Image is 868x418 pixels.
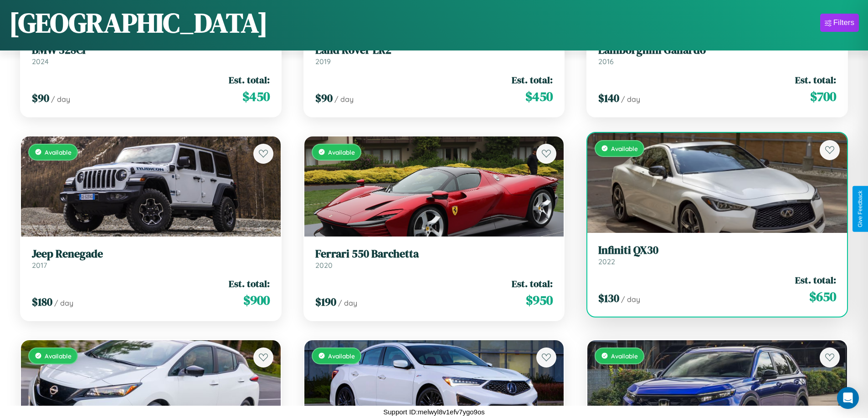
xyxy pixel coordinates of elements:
[54,298,73,307] span: / day
[512,73,553,86] span: Est. total:
[242,87,270,106] span: $ 450
[32,247,270,261] h3: Jeep Renegade
[795,73,836,86] span: Est. total:
[32,91,49,106] span: $ 90
[611,352,638,360] span: Available
[598,44,836,66] a: Lamborghini Gallardo2016
[9,4,268,41] h1: [GEOGRAPHIC_DATA]
[315,91,333,106] span: $ 90
[525,87,553,106] span: $ 450
[809,287,836,306] span: $ 650
[32,247,270,270] a: Jeep Renegade2017
[328,352,355,360] span: Available
[621,295,640,304] span: / day
[598,244,836,266] a: Infiniti QX302022
[229,73,270,86] span: Est. total:
[315,261,333,270] span: 2020
[820,14,859,32] button: Filters
[837,387,859,409] div: Open Intercom Messenger
[315,247,553,261] h3: Ferrari 550 Barchetta
[598,257,615,266] span: 2022
[32,57,49,66] span: 2024
[598,291,619,306] span: $ 130
[810,87,836,106] span: $ 700
[32,294,52,309] span: $ 180
[32,44,270,66] a: BMW 328Ci2024
[229,277,270,290] span: Est. total:
[512,277,553,290] span: Est. total:
[51,95,70,104] span: / day
[315,294,336,309] span: $ 190
[315,57,331,66] span: 2019
[526,291,553,309] span: $ 950
[243,291,270,309] span: $ 900
[45,352,72,360] span: Available
[611,145,638,152] span: Available
[32,261,47,270] span: 2017
[598,244,836,257] h3: Infiniti QX30
[45,148,72,156] span: Available
[621,95,640,104] span: / day
[598,44,836,57] h3: Lamborghini Gallardo
[338,298,357,307] span: / day
[315,44,553,57] h3: Land Rover LR2
[598,91,619,106] span: $ 140
[315,44,553,66] a: Land Rover LR22019
[833,18,854,27] div: Filters
[328,148,355,156] span: Available
[795,273,836,287] span: Est. total:
[32,44,270,57] h3: BMW 328Ci
[383,406,485,418] p: Support ID: melwyl8v1efv7ygo9os
[598,57,614,66] span: 2016
[857,191,863,227] div: Give Feedback
[315,247,553,270] a: Ferrari 550 Barchetta2020
[334,95,354,104] span: / day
